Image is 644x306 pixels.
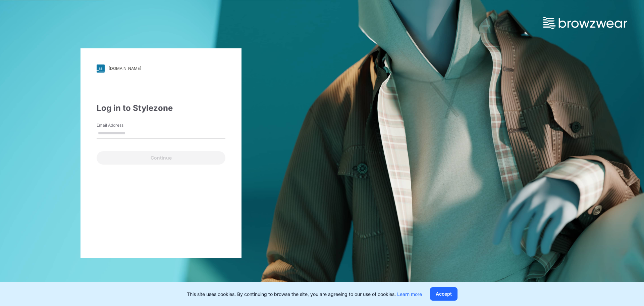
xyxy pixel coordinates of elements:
[97,64,225,73] a: [DOMAIN_NAME]
[430,287,458,301] button: Accept
[397,291,422,297] a: Learn more
[543,17,627,29] img: browzwear-logo.73288ffb.svg
[97,122,144,128] label: Email Address
[97,102,225,114] div: Log in to Stylezone
[187,291,422,298] p: This site uses cookies. By continuing to browse the site, you are agreeing to our use of cookies.
[97,64,105,73] img: svg+xml;base64,PHN2ZyB3aWR0aD0iMjgiIGhlaWdodD0iMjgiIHZpZXdCb3g9IjAgMCAyOCAyOCIgZmlsbD0ibm9uZSIgeG...
[109,66,141,71] div: [DOMAIN_NAME]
